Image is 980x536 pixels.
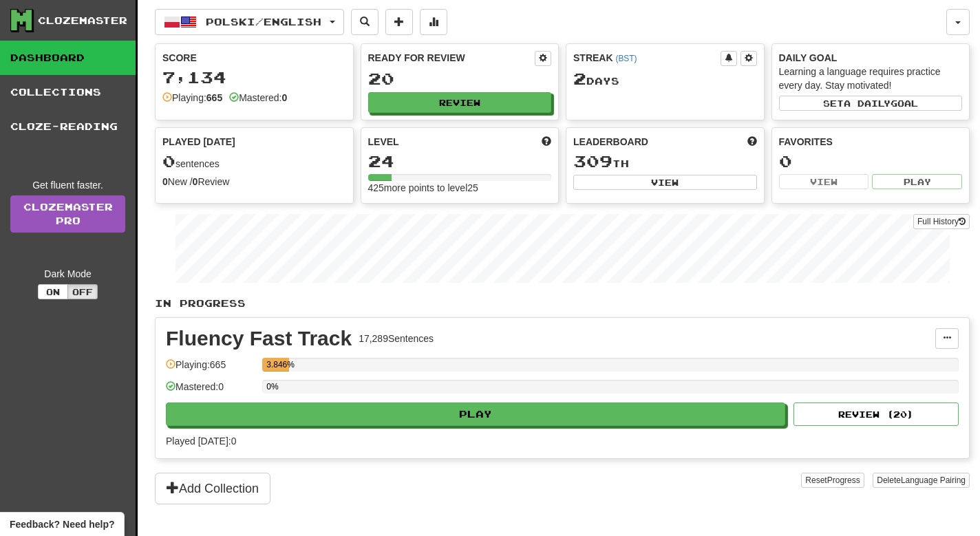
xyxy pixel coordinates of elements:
span: Progress [827,475,860,485]
button: Off [67,284,98,299]
span: Leaderboard [573,135,648,149]
div: Favorites [779,135,963,149]
strong: 0 [281,92,287,103]
button: Add sentence to collection [385,9,413,35]
button: DeleteLanguage Pairing [873,473,970,488]
button: ResetProgress [801,473,864,488]
div: New / Review [162,175,346,189]
div: th [573,153,757,171]
div: 17,289 Sentences [359,332,434,345]
div: Day s [573,70,757,88]
button: Polski/English [155,9,344,35]
a: (BST) [615,54,637,63]
div: 20 [368,70,552,87]
strong: 0 [162,176,168,187]
div: Playing: 665 [166,358,255,380]
div: Daily Goal [779,51,963,65]
div: 3.846% [266,358,289,372]
p: In Progress [155,297,970,310]
div: Dark Mode [10,267,125,281]
button: Add Collection [155,473,270,504]
span: 2 [573,69,586,88]
span: a daily [844,98,891,108]
span: Open feedback widget [10,517,114,531]
button: Full History [913,214,970,229]
div: 425 more points to level 25 [368,181,552,195]
span: Played [DATE]: 0 [166,436,236,447]
strong: 0 [193,176,198,187]
a: ClozemasterPro [10,195,125,233]
div: 0 [779,153,963,170]
span: Level [368,135,399,149]
div: Get fluent faster. [10,178,125,192]
span: Language Pairing [901,475,966,485]
div: sentences [162,153,346,171]
button: More stats [420,9,447,35]
div: Streak [573,51,721,65]
div: 7,134 [162,69,346,86]
button: Review (20) [793,403,959,426]
button: View [779,174,869,189]
div: Score [162,51,346,65]
span: Polski / English [206,16,321,28]
div: Learning a language requires practice every day. Stay motivated! [779,65,963,92]
button: Play [872,174,962,189]
button: On [38,284,68,299]
span: 0 [162,151,175,171]
span: This week in points, UTC [747,135,757,149]
span: Score more points to level up [542,135,551,149]
span: 309 [573,151,612,171]
div: Fluency Fast Track [166,328,352,349]
div: Clozemaster [38,14,127,28]
button: Search sentences [351,9,379,35]
div: 24 [368,153,552,170]
button: Review [368,92,552,113]
div: Ready for Review [368,51,535,65]
button: View [573,175,757,190]
span: Played [DATE] [162,135,235,149]
div: Mastered: [229,91,287,105]
div: Mastered: 0 [166,380,255,403]
div: Playing: [162,91,222,105]
strong: 665 [206,92,222,103]
button: Seta dailygoal [779,96,963,111]
button: Play [166,403,785,426]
